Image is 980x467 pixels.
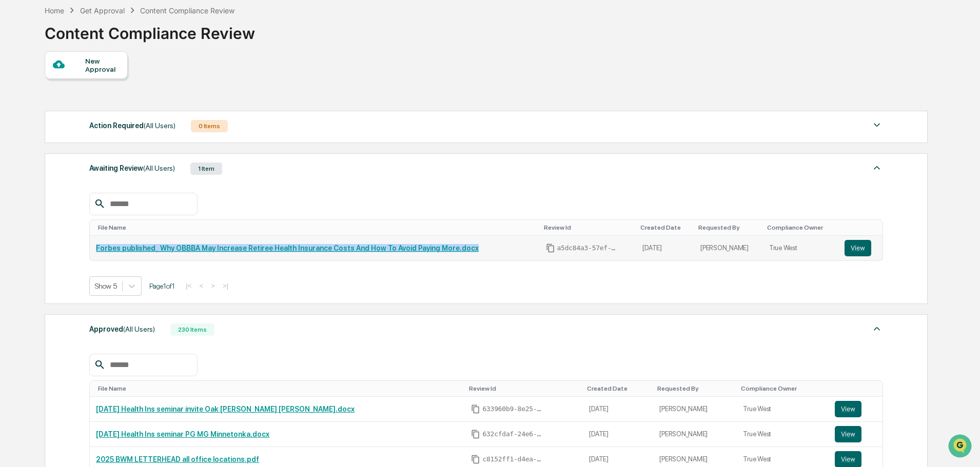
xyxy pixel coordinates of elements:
a: [DATE] Health Ins seminar invite Oak [PERSON_NAME] [PERSON_NAME].docx [96,405,355,413]
div: 🖐️ [10,130,18,138]
span: c8152ff1-d4ea-45e6-9fc2-8a0c791da94d [482,455,544,463]
a: View [835,401,876,417]
td: [DATE] [636,236,694,260]
td: [PERSON_NAME] [694,236,763,260]
div: Start new chat [35,78,168,89]
div: Toggle SortBy [98,385,461,392]
p: How can we help? [10,22,187,38]
a: 🖐️Preclearance [6,125,70,144]
td: True West [737,397,829,422]
div: Home [45,6,64,15]
td: [DATE] [583,397,653,422]
img: caret [871,119,883,131]
span: Data Lookup [21,149,65,159]
td: True West [737,422,829,447]
button: |< [183,281,194,290]
div: Get Approval [80,6,125,15]
span: Preclearance [21,129,66,139]
div: New Approval [85,57,120,73]
div: 🔎 [10,150,18,158]
div: Toggle SortBy [767,224,834,231]
img: caret [871,322,883,335]
a: Forbes published_ Why OBBBA May Increase Retiree Health Insurance Costs And How To Avoid Paying M... [96,244,479,252]
div: Content Compliance Review [45,16,255,43]
div: 0 Items [191,120,228,132]
button: > [208,281,218,290]
button: View [845,240,871,256]
div: 🗄️ [74,130,83,138]
div: 230 Items [170,323,214,336]
div: Toggle SortBy [587,385,649,392]
iframe: Open customer support [947,433,975,461]
a: 2025 BWM LETTERHEAD all office locations.pdf [96,455,259,463]
span: a5dc84a3-57ef-46bf-8129-fd1681dd0145 [557,244,619,252]
span: 632cfdaf-24e6-44a0-b95e-edac2cbabf7d [482,430,544,438]
a: Powered byPylon [72,173,124,181]
span: Page 1 of 1 [149,282,175,290]
button: View [835,401,861,417]
span: Copy Id [471,430,480,439]
a: [DATE] Health Ins seminar PG MG Minnetonka.docx [96,430,269,438]
a: View [835,426,876,442]
button: < [196,281,206,290]
div: Toggle SortBy [741,385,825,392]
td: [PERSON_NAME] [653,397,737,422]
a: 🔎Data Lookup [6,145,69,163]
td: [DATE] [583,422,653,447]
div: Toggle SortBy [469,385,579,392]
div: Toggle SortBy [657,385,733,392]
div: 1 Item [190,163,222,175]
div: Toggle SortBy [847,224,879,231]
span: Attestations [85,129,127,139]
span: (All Users) [143,164,175,172]
div: Awaiting Review [89,161,175,175]
div: Approved [89,322,155,336]
span: (All Users) [123,325,155,333]
span: Copy Id [546,243,555,253]
img: caret [871,161,883,174]
div: Toggle SortBy [544,224,633,231]
button: Start new chat [174,82,187,94]
div: Toggle SortBy [98,224,535,231]
div: Toggle SortBy [837,385,878,392]
td: [PERSON_NAME] [653,422,737,447]
button: View [835,426,861,442]
div: Action Required [89,119,175,132]
span: Copy Id [471,455,480,464]
span: (All Users) [144,121,175,130]
div: Toggle SortBy [640,224,690,231]
span: Pylon [102,174,124,181]
div: Toggle SortBy [698,224,759,231]
td: True West [763,236,838,260]
span: 633960b9-8e25-4ed3-9bf5-9b1ab3fd62de [482,405,544,413]
img: 1746055101610-c473b297-6a78-478c-a979-82029cc54cd1 [10,78,29,97]
a: 🗄️Attestations [70,125,131,144]
a: View [845,240,877,256]
div: Content Compliance Review [140,6,234,15]
span: Copy Id [471,404,480,414]
div: We're available if you need us! [35,89,130,97]
button: >| [220,281,231,290]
